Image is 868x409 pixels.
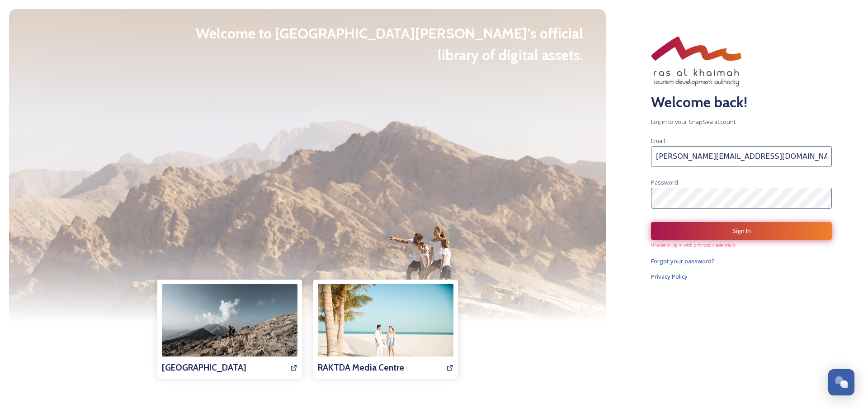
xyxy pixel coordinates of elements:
input: john.doe@snapsea.io [651,146,832,167]
a: Forgot your password? [651,256,832,266]
a: RAKTDA Media Centre [318,284,453,374]
button: Sign In [651,222,832,240]
span: Password [651,178,678,186]
span: Forgot your password? [651,257,715,265]
button: Open Chat [828,369,854,395]
a: Privacy Policy [651,271,832,282]
span: Privacy Policy [651,272,688,281]
h3: RAKTDA Media Centre [318,361,404,374]
span: Unable to log in with provided credentials. [651,242,832,248]
img: RAKTDA_ENG_NEW%20STACKED%20LOGO_RGB.png [651,36,741,87]
span: Email [651,137,665,145]
h2: Welcome back! [651,91,832,113]
a: [GEOGRAPHIC_DATA] [162,284,297,374]
img: 4A12772D-B6F2-4164-A582A31F39726F87.jpg [162,284,297,375]
span: Log in to your SnapSea account [651,118,832,126]
img: DP%20-%20Couple%20-%209.jpg [318,284,453,375]
h3: [GEOGRAPHIC_DATA] [162,361,246,374]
